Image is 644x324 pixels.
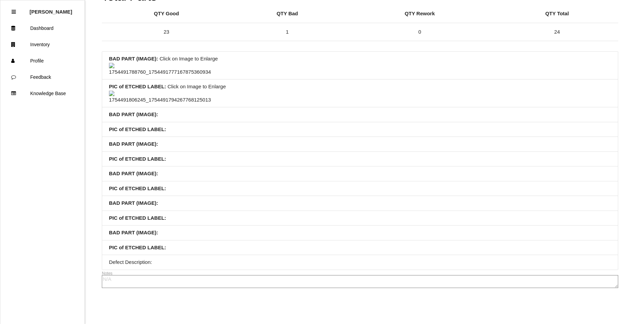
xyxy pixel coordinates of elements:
[109,215,166,221] b: PIC of ETCHED LABEL :
[0,20,85,36] a: Dashboard
[102,79,618,107] li: Click on Image to Enlarge
[0,36,85,53] a: Inventory
[109,141,158,147] b: BAD PART (IMAGE) :
[109,56,158,61] b: BAD PART (IMAGE) :
[102,5,231,23] th: QTY Good
[231,5,344,23] th: QTY Bad
[496,5,618,23] th: QTY Total
[109,63,211,76] img: 1754491788760_17544917771678753609340351789703.jpg
[30,4,72,15] p: Joel Kern
[231,23,344,41] td: 1
[102,52,618,79] li: Click on Image to Enlarge
[109,245,166,250] b: PIC of ETCHED LABEL :
[344,23,496,41] td: 0
[109,230,158,235] b: BAD PART (IMAGE) :
[102,23,231,41] td: 23
[109,156,166,162] b: PIC of ETCHED LABEL :
[109,170,158,176] b: BAD PART (IMAGE) :
[102,255,618,270] li: Defect Description:
[109,200,158,206] b: BAD PART (IMAGE) :
[109,126,166,132] b: PIC of ETCHED LABEL :
[109,185,166,191] b: PIC of ETCHED LABEL :
[344,5,496,23] th: QTY Rework
[0,69,85,85] a: Feedback
[0,85,85,102] a: Knowledge Base
[109,91,211,104] img: 1754491806245_17544917942677681250134097157867.jpg
[496,23,618,41] td: 24
[0,53,85,69] a: Profile
[12,4,16,20] div: Close
[109,84,166,89] b: PIC of ETCHED LABEL :
[102,270,112,276] label: Notes
[109,111,158,117] b: BAD PART (IMAGE) :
